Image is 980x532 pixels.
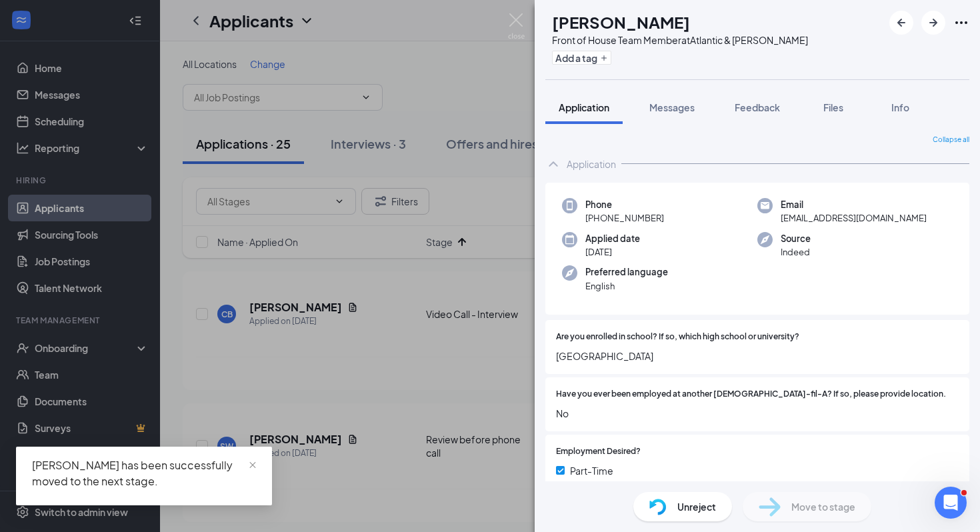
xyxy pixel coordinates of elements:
svg: ArrowRight [925,15,941,31]
span: English [585,279,668,293]
span: close [248,461,257,470]
svg: Plus [600,54,608,62]
button: ArrowRight [921,11,945,35]
span: Feedback [735,101,780,113]
span: [DATE] [585,245,640,259]
span: No [556,406,959,421]
span: Employment Desired? [556,445,641,458]
button: ArrowLeftNew [889,11,913,35]
div: Application [567,157,616,171]
span: Source [781,232,811,245]
span: Are you enrolled in school? If so, which high school or university? [556,331,799,343]
span: Part-Time [570,463,613,478]
div: Front of House Team Member at Atlantic & [PERSON_NAME] [552,33,808,47]
span: Have you ever been employed at another [DEMOGRAPHIC_DATA]-fil-A? If so, please provide location. [556,388,946,401]
span: Applied date [585,232,640,245]
span: Files [823,101,843,113]
span: Preferred language [585,265,668,279]
iframe: Intercom live chat [935,487,967,519]
button: PlusAdd a tag [552,51,611,65]
span: [PHONE_NUMBER] [585,211,664,225]
h1: [PERSON_NAME] [552,11,690,33]
span: Email [781,198,927,211]
svg: ChevronUp [545,156,561,172]
div: [PERSON_NAME] has been successfully moved to the next stage. [32,457,256,489]
span: Messages [649,101,695,113]
svg: ArrowLeftNew [893,15,909,31]
span: Phone [585,198,664,211]
svg: Ellipses [953,15,969,31]
span: Info [891,101,909,113]
span: Move to stage [791,499,855,514]
span: Unreject [677,499,716,514]
span: Application [559,101,609,113]
span: Collapse all [933,135,969,145]
span: [GEOGRAPHIC_DATA] [556,349,959,363]
span: [EMAIL_ADDRESS][DOMAIN_NAME] [781,211,927,225]
span: Indeed [781,245,811,259]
